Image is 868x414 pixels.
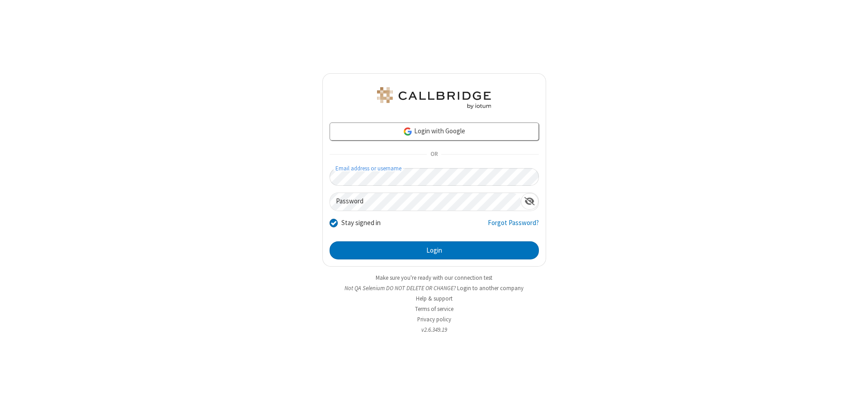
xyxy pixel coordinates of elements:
li: v2.6.349.19 [322,325,546,334]
input: Password [330,193,521,211]
button: Login [330,241,539,259]
a: Help & support [416,295,453,302]
a: Terms of service [415,305,453,313]
img: google-icon.png [403,127,413,136]
button: Login to another company [457,284,524,292]
a: Privacy policy [417,315,451,323]
a: Forgot Password? [488,218,539,235]
input: Email address or username [330,168,539,186]
label: Stay signed in [341,218,381,228]
div: Show password [521,193,538,210]
img: QA Selenium DO NOT DELETE OR CHANGE [375,87,493,109]
a: Make sure you're ready with our connection test [376,274,492,282]
a: Login with Google [330,122,539,141]
li: Not QA Selenium DO NOT DELETE OR CHANGE? [322,284,546,292]
span: OR [427,148,441,161]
